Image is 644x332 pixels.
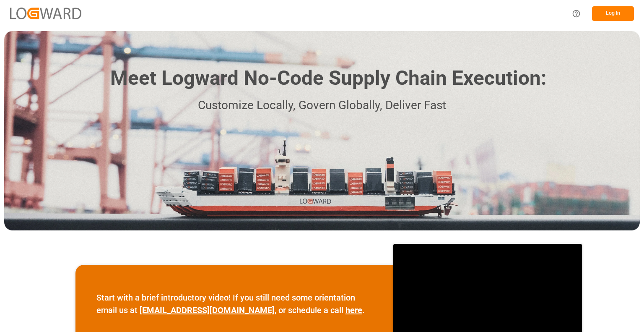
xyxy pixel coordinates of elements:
[592,6,634,21] button: Log In
[96,291,372,316] p: Start with a brief introductory video! If you still need some orientation email us at , or schedu...
[110,63,546,93] h1: Meet Logward No-Code Supply Chain Execution:
[140,305,275,315] a: [EMAIL_ADDRESS][DOMAIN_NAME]
[345,305,362,315] a: here
[98,96,546,115] p: Customize Locally, Govern Globally, Deliver Fast
[10,8,81,19] img: Logward_new_orange.png
[567,4,586,23] button: Help Center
